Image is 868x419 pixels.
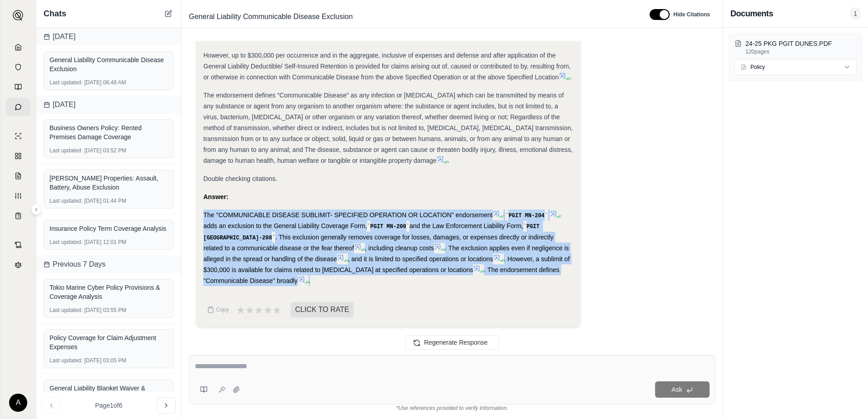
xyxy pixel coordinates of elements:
span: . [570,73,572,81]
div: [DATE] 08:48 AM [49,79,168,86]
a: Coverage Table [6,207,30,225]
span: , and it is limited to specified operations or locations [348,255,493,263]
div: Tokio Marine Cyber Policy Provisions & Coverage Analysis [49,283,168,301]
span: General Liability Communicable Disease Exclusion [185,10,356,24]
div: [PERSON_NAME] Properties: Assault, Battery, Abuse Exclusion [49,174,168,192]
button: Regenerate Response [405,335,499,350]
span: . [309,277,311,284]
button: Expand sidebar [9,6,27,24]
span: Regenerate Response [424,339,488,346]
div: General Liability Communicable Disease Exclusion [49,55,168,73]
div: [DATE] 03:55 PM [49,307,168,314]
span: Last updated: [49,147,83,154]
button: New Chat [163,8,174,19]
span: The "COMMUNICABLE DISEASE SUBLIMIT- SPECIFIED OPERATION OR LOCATION" endorsement [203,211,493,219]
a: Policy Comparisons [6,147,30,165]
a: Single Policy [6,127,30,145]
span: Page 1 of 6 [95,401,123,410]
span: However, up to $300,000 per occurrence and in the aggregate, inclusive of expenses and defense an... [203,52,571,81]
div: [DATE] [36,28,181,46]
span: . However, a sublimit of $300,000 is available for claims related to [MEDICAL_DATA] at specified ... [203,255,570,273]
div: A [9,394,27,412]
a: Documents Vault [6,58,30,76]
button: Ask [655,381,710,398]
button: Copy [203,301,232,319]
div: [DATE] 03:05 PM [49,357,168,364]
img: Expand sidebar [13,10,24,21]
div: Edit Title [185,10,639,24]
div: General Liability Blanket Waiver & Primary Coverage Check [49,384,168,402]
span: Last updated: [49,357,83,364]
span: The endorsement defines "Communicable Disease" as any infection or [MEDICAL_DATA] which can be tr... [203,92,573,164]
div: Insurance Policy Term Coverage Analysis [49,224,168,233]
button: Expand sidebar [31,204,42,215]
a: Contract Analysis [6,236,30,254]
span: Last updated: [49,197,83,205]
a: Legal Search Engine [6,256,30,274]
a: Claim Coverage [6,167,30,185]
code: PGIT [GEOGRAPHIC_DATA]-208 [203,224,540,241]
code: PGIT MN-200 [367,224,409,230]
div: *Use references provided to verify information. [189,404,715,412]
h3: Documents [730,7,773,20]
strong: Answer: [203,193,228,200]
span: Double checking citations. [203,175,277,182]
button: 24-25 PKG PGIT DUNES.PDF120pages [735,39,857,55]
span: Copy [216,306,229,313]
div: Previous 7 Days [36,255,181,273]
div: Business Owners Policy: Rented Premises Damage Coverage [49,123,168,141]
code: PGIT MN-204 [505,213,548,219]
span: . This exclusion generally removes coverage for losses, damages, or expenses directly or indirect... [203,234,553,252]
p: 24-25 PKG PGIT DUNES.PDF [745,39,857,48]
span: Ask [671,386,682,393]
span: Chats [44,7,66,20]
span: , including cleanup costs [365,244,434,252]
div: Policy Coverage for Claim Adjustment Expenses [49,333,168,351]
a: Custom Report [6,187,30,205]
span: This exclusion applies only to the Operation(s) or Location(s) shown in the Schedule above, inclu... [203,12,558,41]
span: adds an exclusion to the General Liability Coverage Form, [203,222,367,229]
span: . [448,157,449,164]
span: Hide Citations [673,11,710,18]
div: [DATE] [36,96,181,114]
span: Last updated: [49,79,83,86]
div: [DATE] 03:52 PM [49,147,168,154]
a: Chat [6,98,30,116]
a: Prompt Library [6,78,30,96]
a: Home [6,38,30,56]
p: 120 pages [745,48,857,55]
span: 1 [850,7,861,20]
span: CLICK TO RATE [291,302,354,317]
span: Last updated: [49,239,83,246]
div: [DATE] 12:01 PM [49,239,168,246]
span: Last updated: [49,307,83,314]
span: and the Law Enforcement Liability Form, [409,222,523,229]
div: [DATE] 01:44 PM [49,197,168,205]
